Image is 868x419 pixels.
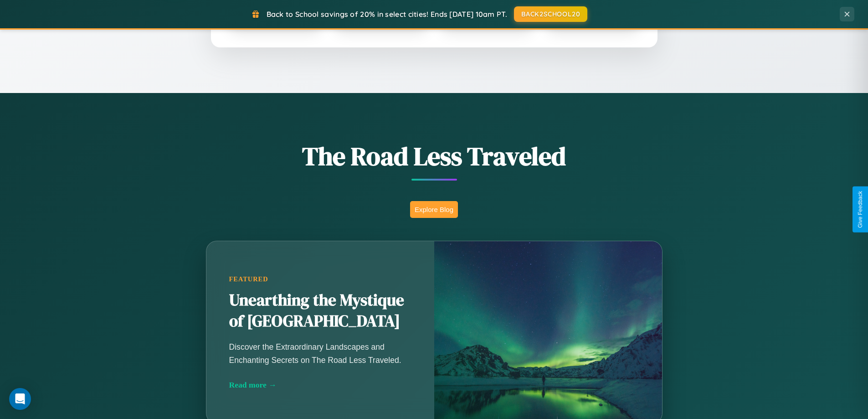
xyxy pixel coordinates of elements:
[267,10,507,19] span: Back to School savings of 20% in select cities! Ends [DATE] 10am PT.
[229,290,411,332] h2: Unearthing the Mystique of [GEOGRAPHIC_DATA]
[514,6,587,22] button: BACK2SCHOOL20
[857,191,863,228] div: Give Feedback
[229,341,411,366] p: Discover the Extraordinary Landscapes and Enchanting Secrets on The Road Less Traveled.
[9,388,31,410] div: Open Intercom Messenger
[161,139,708,174] h1: The Road Less Traveled
[229,275,411,283] div: Featured
[410,201,458,218] button: Explore Blog
[229,380,411,390] div: Read more →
